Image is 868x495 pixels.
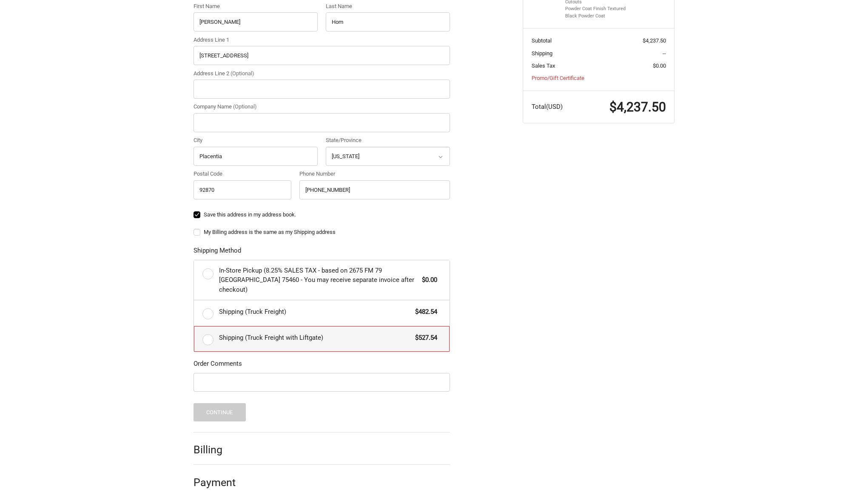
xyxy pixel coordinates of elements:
button: Continue [194,403,246,421]
small: (Optional) [231,70,254,77]
label: My Billing address is the same as my Shipping address [194,229,450,236]
span: $0.00 [418,275,437,285]
span: In-Store Pickup (8.25% SALES TAX - based on 2675 FM 79 [GEOGRAPHIC_DATA] 75460 - You may receive ... [219,266,418,295]
span: Subtotal [532,37,552,44]
span: Sales Tax [532,63,555,69]
label: Address Line 1 [194,36,450,44]
label: Phone Number [299,170,450,178]
legend: Order Comments [194,359,242,373]
span: $4,237.50 [609,100,666,114]
span: Shipping (Truck Freight with Liftgate) [219,333,411,343]
span: $0.00 [653,63,666,69]
small: (Optional) [233,103,257,110]
span: $4,237.50 [643,37,666,44]
h2: Payment [194,476,243,489]
span: Shipping (Truck Freight) [219,307,411,317]
span: $527.54 [411,333,437,343]
span: -- [663,50,666,57]
span: Shipping [532,50,552,57]
a: Promo/Gift Certificate [532,75,584,81]
li: Powder Coat Finish Textured Black Powder Coat [565,6,630,20]
label: City [194,136,318,145]
label: First Name [194,2,318,11]
label: Save this address in my address book. [194,211,450,218]
label: Last Name [326,2,450,11]
legend: Shipping Method [194,246,241,259]
label: Company Name [194,102,450,111]
iframe: Chat Widget [825,454,868,495]
span: $482.54 [411,307,437,317]
h2: Billing [194,443,243,456]
label: Address Line 2 [194,69,450,78]
span: Total (USD) [532,103,563,111]
label: Postal Code [194,170,291,178]
label: State/Province [326,136,450,145]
